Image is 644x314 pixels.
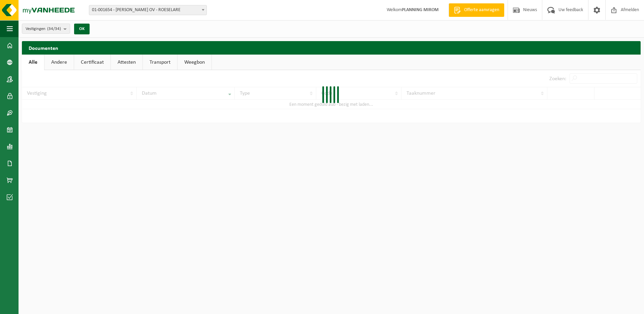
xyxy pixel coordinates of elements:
[26,24,61,34] span: Vestigingen
[74,24,90,34] button: OK
[143,55,177,70] a: Transport
[462,7,501,13] span: Offerte aanvragen
[402,7,439,12] strong: PLANNING MIROM
[178,55,212,70] a: Weegbon
[111,55,142,70] a: Attesten
[47,27,61,31] count: (34/34)
[22,41,641,54] h2: Documenten
[22,24,70,34] button: Vestigingen(34/34)
[89,5,206,15] span: 01-001654 - MIROM ROESELARE OV - ROESELARE
[89,5,207,15] span: 01-001654 - MIROM ROESELARE OV - ROESELARE
[449,3,504,17] a: Offerte aanvragen
[22,55,44,70] a: Alle
[74,55,110,70] a: Certificaat
[44,55,74,70] a: Andere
